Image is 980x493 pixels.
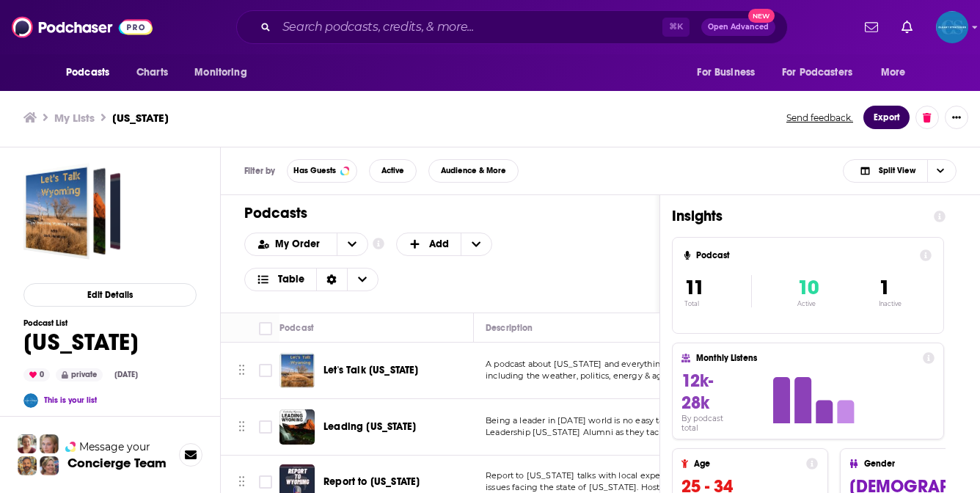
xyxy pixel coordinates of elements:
[936,11,968,43] button: Show profile menu
[782,112,857,124] button: Send feedback.
[486,359,724,369] span: A podcast about [US_STATE] and everything we talk about
[275,239,325,249] span: My Order
[694,459,800,469] h4: Age
[194,62,246,83] span: Monitoring
[936,11,968,43] span: Logged in as ClearyStrategies
[369,159,417,183] button: Active
[112,111,169,125] h3: [US_STATE]
[429,239,449,249] span: Add
[708,23,769,31] span: Open Advanced
[40,434,59,453] img: Jules Profile
[23,368,50,381] div: 0
[871,59,924,87] button: open menu
[428,159,519,183] button: Audience & More
[245,239,337,249] button: open menu
[237,359,246,381] button: Move
[184,59,266,87] button: open menu
[681,370,713,414] span: 12k-28k
[244,204,624,222] h1: Podcasts
[237,471,246,493] button: Move
[23,163,120,260] a: Wyoming
[681,414,742,433] h4: By podcast total
[44,395,97,405] a: This is your list
[863,106,910,129] button: Export
[136,62,168,83] span: Charts
[323,475,420,488] span: Report to [US_STATE]
[486,427,698,437] span: Leadership [US_STATE] Alumni as they tackle the le
[697,62,755,83] span: For Business
[323,364,419,376] span: Let's Talk [US_STATE]
[323,420,416,433] span: Leading [US_STATE]
[662,18,690,37] span: ⌘ K
[12,13,153,41] img: Podchaser - Follow, Share and Rate Podcasts
[236,10,788,44] div: Search podcasts, credits, & more...
[277,15,662,39] input: Search podcasts, credits, & more...
[843,159,957,183] button: Choose View
[859,15,884,40] a: Show notifications dropdown
[782,62,852,83] span: For Podcasters
[701,18,775,36] button: Open AdvancedNew
[337,233,367,255] button: open menu
[237,416,246,438] button: Move
[797,300,819,307] p: Active
[696,250,914,260] h4: Podcast
[259,420,272,434] span: Toggle select row
[23,318,144,328] h3: Podcast List
[486,415,720,426] span: Being a leader in [DATE] world is no easy task. Hear from
[54,111,95,125] a: My Lists
[687,59,773,87] button: open menu
[56,368,103,381] div: private
[772,59,874,87] button: open menu
[23,393,38,408] img: Ronica Cleary
[259,475,272,489] span: Toggle select row
[696,353,916,363] h4: Monthly Listens
[748,9,775,23] span: New
[278,274,304,285] span: Table
[244,166,275,176] h3: Filter by
[936,11,968,43] img: User Profile
[40,456,59,475] img: Barbara Profile
[18,434,37,453] img: Sydney Profile
[279,353,315,388] img: Let's Talk Wyoming
[23,283,197,307] button: Edit Details
[684,275,704,300] span: 11
[23,328,144,357] h1: [US_STATE]
[381,167,404,175] span: Active
[684,300,751,307] p: Total
[486,470,712,481] span: Report to [US_STATE] talks with local experts about the
[287,159,357,183] button: Has Guests
[879,275,890,300] span: 1
[244,268,379,291] button: Choose View
[373,237,384,251] a: Show additional information
[67,456,167,470] h3: Concierge Team
[896,15,918,40] a: Show notifications dropdown
[293,167,336,175] span: Has Guests
[244,233,368,256] h2: Choose List sort
[323,475,420,489] a: Report to [US_STATE]
[323,420,416,434] a: Leading [US_STATE]
[56,59,128,87] button: open menu
[259,364,272,377] span: Toggle select row
[879,300,902,307] p: Inactive
[441,167,506,175] span: Audience & More
[396,233,493,256] button: + Add
[79,439,150,454] span: Message your
[279,409,315,445] img: Leading Wyoming
[945,106,968,129] button: Show More Button
[486,482,698,492] span: issues facing the state of [US_STATE]. Hosted by the
[127,59,177,87] a: Charts
[879,167,915,175] span: Split View
[66,62,109,83] span: Podcasts
[316,269,347,291] div: Sort Direction
[18,456,37,475] img: Jon Profile
[881,62,906,83] span: More
[109,369,144,381] div: [DATE]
